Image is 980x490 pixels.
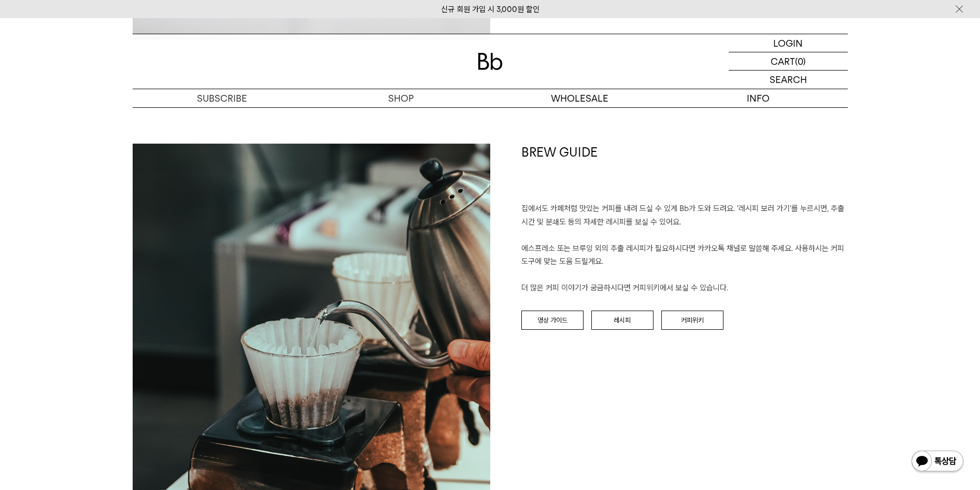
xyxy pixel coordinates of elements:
a: SHOP [311,89,490,107]
p: INFO [669,89,848,107]
a: 영상 가이드 [521,311,584,330]
h1: BREW GUIDE [521,144,848,203]
p: CART [771,52,795,70]
p: (0) [795,52,806,70]
img: 로고 [478,53,503,70]
a: 커피위키 [661,311,723,330]
a: SUBSCRIBE [133,89,311,107]
a: 레시피 [591,311,654,330]
p: SEARCH [770,71,807,89]
a: CART (0) [729,52,848,71]
a: 신규 회원 가입 시 3,000원 할인 [441,5,539,14]
p: 집에서도 카페처럼 맛있는 커피를 내려 드실 ﻿수 있게 Bb가 도와 드려요. '레시피 보러 가기'를 누르시면, 추출 시간 및 분쇄도 등의 자세한 레시피를 보실 수 있어요. 에스... [521,202,848,295]
p: LOGIN [773,34,803,52]
img: 카카오톡 채널 1:1 채팅 버튼 [911,450,964,474]
p: WHOLESALE [490,89,669,107]
a: LOGIN [729,34,848,52]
